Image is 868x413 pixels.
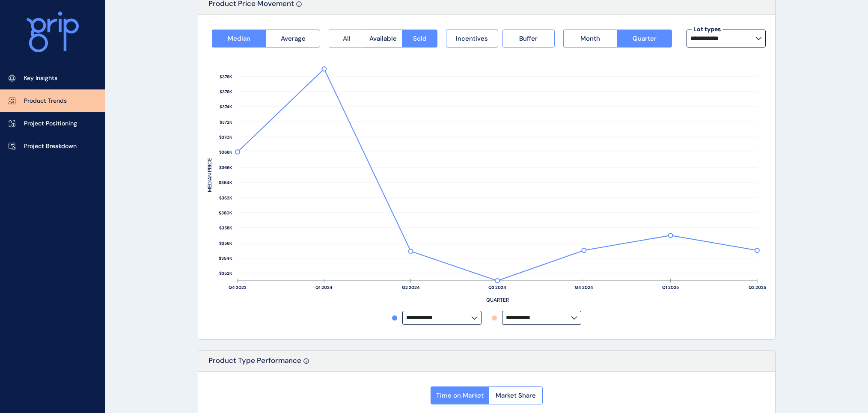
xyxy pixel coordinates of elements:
[212,30,266,48] button: Median
[662,285,679,290] text: Q1 2025
[519,34,538,43] span: Buffer
[488,285,506,290] text: Q3 2024
[24,74,57,83] p: Key Insights
[220,104,232,110] text: $374K
[219,225,232,231] text: $358K
[431,386,489,404] button: Time on Market
[219,134,232,140] text: $370K
[329,30,364,48] button: All
[692,25,722,34] label: Lot types
[486,297,508,303] text: QUARTER
[436,391,484,400] span: Time on Market
[315,285,333,290] text: Q1 2024
[413,34,427,43] span: Sold
[208,356,301,371] p: Product Type Performance
[220,74,232,80] text: $378K
[401,285,419,290] text: Q2 2024
[219,180,232,185] text: $364K
[24,97,67,105] p: Product Trends
[228,34,250,43] span: Median
[220,89,232,95] text: $376K
[446,30,498,48] button: Incentives
[574,285,593,290] text: Q4 2024
[281,34,306,43] span: Average
[502,30,555,48] button: Buffer
[580,34,600,43] span: Month
[219,149,232,155] text: $368K
[402,30,437,48] button: Sold
[219,270,232,276] text: $352K
[369,34,397,43] span: Available
[748,285,766,290] text: Q2 2025
[343,34,351,43] span: All
[24,119,77,128] p: Project Positioning
[456,34,488,43] span: Incentives
[219,195,232,201] text: $362K
[219,210,232,216] text: $360K
[633,34,657,43] span: Quarter
[219,165,232,170] text: $366K
[219,241,232,246] text: $356K
[364,30,402,48] button: Available
[206,158,213,192] text: MEDIAN PRICE
[219,256,232,261] text: $354K
[617,30,672,48] button: Quarter
[266,30,320,48] button: Average
[24,142,77,151] p: Project Breakdown
[220,119,232,125] text: $372K
[229,285,247,290] text: Q4 2023
[563,30,617,48] button: Month
[489,386,543,404] button: Market Share
[496,391,536,400] span: Market Share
